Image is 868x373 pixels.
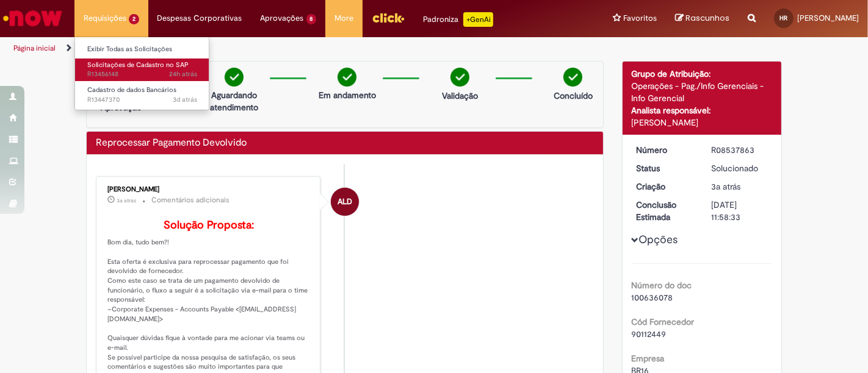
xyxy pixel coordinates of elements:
[173,95,197,104] span: 3d atrás
[711,181,740,192] span: 3a atrás
[627,144,703,156] dt: Número
[75,59,209,81] a: Aberto R13456148 : Solicitações de Cadastro no SAP
[338,187,352,216] span: ALD
[107,186,311,193] div: [PERSON_NAME]
[632,68,773,80] div: Grupo de Atribuição:
[685,12,729,24] span: Rascunhos
[117,197,136,204] span: 3a atrás
[261,12,304,24] span: Aprovações
[632,292,673,303] span: 100636078
[87,60,189,69] span: Solicitações de Cadastro no SAP
[9,37,570,60] ul: Trilhas de página
[306,14,317,24] span: 8
[87,85,176,94] span: Cadastro de dados Bancários
[204,89,264,113] p: Aguardando atendimento
[169,69,197,79] span: 24h atrás
[711,180,768,193] div: 21/07/2022 09:58:29
[87,69,197,79] span: R13456148
[632,329,667,339] span: 90112449
[627,180,703,193] dt: Criação
[797,13,859,23] span: [PERSON_NAME]
[169,69,197,79] time: 28/08/2025 09:25:25
[75,43,209,56] a: Exibir Todas as Solicitações
[632,316,695,327] b: Cód Fornecedor
[338,68,356,87] img: check-circle-green.png
[75,83,209,106] a: Aberto R13447370 : Cadastro de dados Bancários
[463,12,493,27] p: +GenAi
[563,68,582,87] img: check-circle-green.png
[711,144,768,156] div: R08537863
[554,90,593,102] p: Concluído
[623,12,657,24] span: Favoritos
[675,13,729,24] a: Rascunhos
[632,80,773,104] div: Operações - Pag./Info Gerenciais - Info Gerencial
[632,280,692,291] b: Número do doc
[157,12,242,24] span: Despesas Corporativas
[627,162,703,174] dt: Status
[711,181,740,192] time: 21/07/2022 09:58:29
[450,68,469,87] img: check-circle-green.png
[151,195,230,205] small: Comentários adicionais
[423,12,493,27] div: Padroniza
[711,162,768,174] div: Solucionado
[632,104,773,116] div: Analista responsável:
[74,37,209,110] ul: Requisições
[711,199,768,223] div: [DATE] 11:58:33
[627,199,703,223] dt: Conclusão Estimada
[319,89,376,101] p: Em andamento
[632,116,773,129] div: [PERSON_NAME]
[117,197,136,204] time: 21/07/2022 10:57:45
[331,188,359,216] div: Andressa Luiza Da Silva
[87,95,197,105] span: R13447370
[1,6,64,30] img: ServiceNow
[13,43,56,53] a: Página inicial
[335,12,353,24] span: More
[96,138,247,149] h2: Reprocessar Pagamento Devolvido Histórico de tíquete
[225,68,244,87] img: check-circle-green.png
[780,14,788,22] span: HR
[372,9,405,27] img: click_logo_yellow_360x200.png
[129,14,139,24] span: 2
[632,353,665,364] b: Empresa
[164,218,254,232] b: Solução Proposta:
[173,95,197,104] time: 26/08/2025 10:21:38
[84,12,126,24] span: Requisições
[442,90,478,102] p: Validação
